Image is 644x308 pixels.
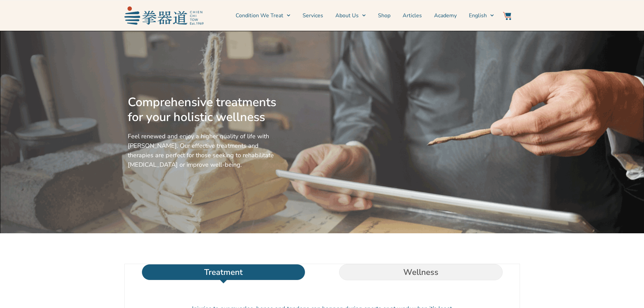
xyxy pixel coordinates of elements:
[335,7,366,24] a: About Us
[207,7,494,24] nav: Menu
[378,7,390,24] a: Shop
[128,95,279,125] h2: Comprehensive treatments for your holistic wellness
[434,7,457,24] a: Academy
[469,11,487,20] span: English
[469,7,494,24] a: English
[403,7,422,24] a: Articles
[503,12,511,20] img: Website Icon-03
[303,7,323,24] a: Services
[128,132,279,169] p: Feel renewed and enjoy a higher quality of life with [PERSON_NAME]. Our effective treatments and ...
[236,7,290,24] a: Condition We Treat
